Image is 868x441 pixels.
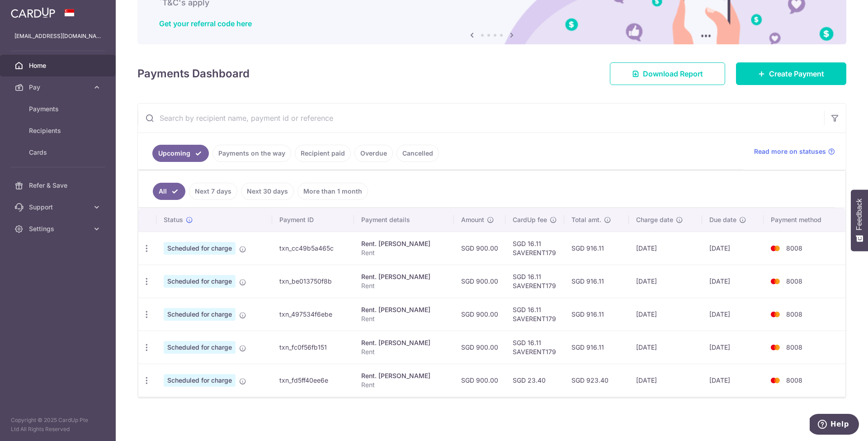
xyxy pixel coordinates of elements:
[272,298,354,331] td: txn_497534f6ebe
[189,183,237,200] a: Next 7 days
[766,309,784,320] img: Bank Card
[354,145,393,162] a: Overdue
[851,190,868,251] button: Feedback - Show survey
[643,68,703,79] span: Download Report
[164,308,236,321] span: Scheduled for charge
[454,364,505,397] td: SGD 900.00
[636,215,673,224] span: Charge date
[564,265,629,298] td: SGD 916.11
[164,341,236,354] span: Scheduled for charge
[396,145,439,162] a: Cancelled
[29,126,89,135] span: Recipients
[505,298,564,331] td: SGD 16.11 SAVERENT179
[454,232,505,265] td: SGD 900.00
[29,83,89,92] span: Pay
[29,224,89,233] span: Settings
[361,347,446,356] p: Rent
[513,215,547,224] span: CardUp fee
[786,343,802,351] span: 8008
[361,272,446,281] div: Rent. [PERSON_NAME]
[702,298,764,331] td: [DATE]
[361,380,446,389] p: Rent
[766,375,784,386] img: Bank Card
[766,342,784,353] img: Bank Card
[454,265,505,298] td: SGD 900.00
[137,66,250,82] h4: Payments Dashboard
[461,215,484,224] span: Amount
[564,364,629,397] td: SGD 923.40
[709,215,736,224] span: Due date
[629,265,702,298] td: [DATE]
[769,68,824,79] span: Create Payment
[629,331,702,364] td: [DATE]
[29,181,89,190] span: Refer & Save
[571,215,601,224] span: Total amt.
[164,215,183,224] span: Status
[272,331,354,364] td: txn_fc0f56fb151
[164,374,236,387] span: Scheduled for charge
[29,148,89,157] span: Cards
[786,244,802,252] span: 8008
[361,239,446,248] div: Rent. [PERSON_NAME]
[361,248,446,257] p: Rent
[152,145,209,162] a: Upcoming
[354,208,453,232] th: Payment details
[629,298,702,331] td: [DATE]
[241,183,294,200] a: Next 30 days
[702,364,764,397] td: [DATE]
[736,62,846,85] a: Create Payment
[295,145,351,162] a: Recipient paid
[564,298,629,331] td: SGD 916.11
[564,232,629,265] td: SGD 916.11
[164,275,236,288] span: Scheduled for charge
[766,243,784,254] img: Bank Card
[810,414,859,436] iframe: Opens a widget where you can find more information
[272,364,354,397] td: txn_fd5ff40ee6e
[702,232,764,265] td: [DATE]
[361,371,446,380] div: Rent. [PERSON_NAME]
[766,276,784,287] img: Bank Card
[505,232,564,265] td: SGD 16.11 SAVERENT179
[855,199,863,230] span: Feedback
[272,232,354,265] td: txn_cc49b5a465c
[702,331,764,364] td: [DATE]
[361,314,446,323] p: Rent
[297,183,368,200] a: More than 1 month
[272,208,354,232] th: Payment ID
[138,104,824,133] input: Search by recipient name, payment id or reference
[754,147,835,156] a: Read more on statuses
[505,331,564,364] td: SGD 16.11 SAVERENT179
[505,265,564,298] td: SGD 16.11 SAVERENT179
[505,364,564,397] td: SGD 23.40
[14,32,101,41] p: [EMAIL_ADDRESS][DOMAIN_NAME]
[29,104,89,114] span: Payments
[629,232,702,265] td: [DATE]
[702,265,764,298] td: [DATE]
[629,364,702,397] td: [DATE]
[564,331,629,364] td: SGD 916.11
[361,305,446,314] div: Rent. [PERSON_NAME]
[786,277,802,285] span: 8008
[159,19,252,28] a: Get your referral code here
[164,242,236,255] span: Scheduled for charge
[272,265,354,298] td: txn_be013750f8b
[11,7,55,18] img: CardUp
[361,338,446,347] div: Rent. [PERSON_NAME]
[764,208,845,232] th: Payment method
[212,145,291,162] a: Payments on the way
[610,62,725,85] a: Download Report
[754,147,826,156] span: Read more on statuses
[29,203,89,212] span: Support
[153,183,185,200] a: All
[454,298,505,331] td: SGD 900.00
[786,310,802,318] span: 8008
[786,376,802,384] span: 8008
[361,281,446,290] p: Rent
[29,61,89,70] span: Home
[454,331,505,364] td: SGD 900.00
